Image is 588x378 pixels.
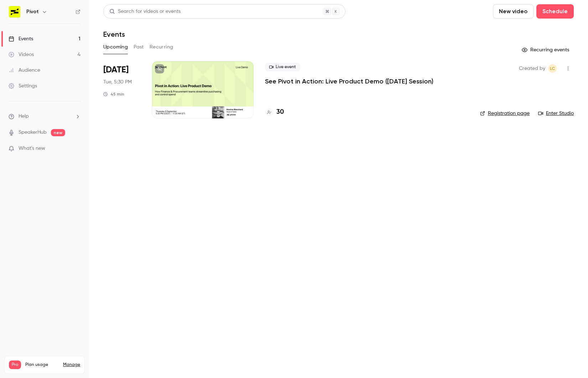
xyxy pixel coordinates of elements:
[72,145,80,152] iframe: Noticeable Trigger
[519,64,545,73] span: Created by
[19,129,47,136] a: SpeakerHub
[265,77,433,86] a: See Pivot in Action: Live Product Demo ([DATE] Session)
[550,64,555,73] span: LC
[150,41,173,53] button: Recurring
[103,41,128,53] button: Upcoming
[9,6,20,17] img: Pivot
[538,110,574,117] a: Enter Studio
[51,129,65,136] span: new
[109,8,181,15] div: Search for videos or events
[26,8,39,15] h6: Pivot
[493,4,534,19] button: New video
[9,113,80,120] li: help-dropdown-opener
[9,51,34,58] div: Videos
[265,107,284,117] a: 30
[25,362,59,368] span: Plan usage
[9,361,21,369] span: Pro
[9,35,33,42] div: Events
[548,64,557,73] span: Leslie Choffel
[276,107,284,117] h4: 30
[19,113,29,120] span: Help
[265,63,300,71] span: Live event
[103,91,124,97] div: 45 min
[536,4,574,19] button: Schedule
[9,67,40,74] div: Audience
[103,64,129,76] span: [DATE]
[519,44,574,56] button: Recurring events
[63,362,80,368] a: Manage
[103,30,125,39] h1: Events
[9,82,37,90] div: Settings
[103,78,132,86] span: Tue, 5:30 PM
[480,110,530,117] a: Registration page
[19,145,45,152] span: What's new
[103,61,141,118] div: Sep 9 Tue, 5:30 PM (Europe/Paris)
[134,41,144,53] button: Past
